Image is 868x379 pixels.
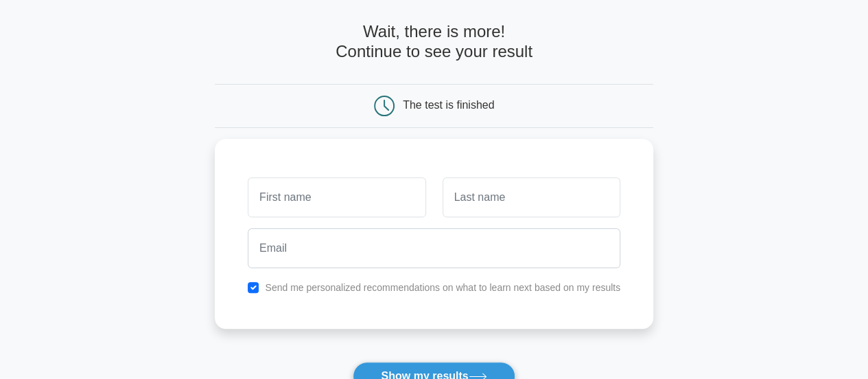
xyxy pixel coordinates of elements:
[265,282,620,293] label: Send me personalized recommendations on what to learn next based on my results
[248,228,620,268] input: Email
[443,177,620,217] input: Last name
[403,99,494,111] div: The test is finished
[215,22,653,62] h4: Wait, there is more! Continue to see your result
[248,177,425,217] input: First name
